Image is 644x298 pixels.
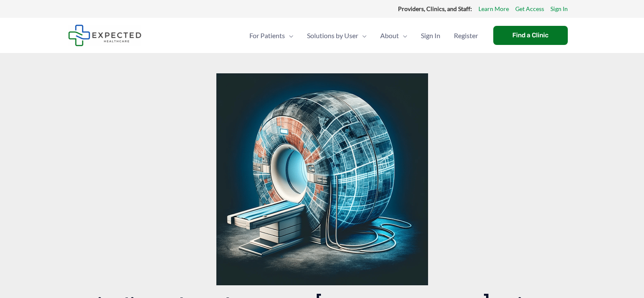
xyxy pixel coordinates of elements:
[399,21,407,50] span: Menu Toggle
[550,3,568,14] a: Sign In
[398,5,472,12] strong: Providers, Clinics, and Staff:
[373,21,414,50] a: AboutMenu Toggle
[454,21,478,50] span: Register
[447,21,485,50] a: Register
[249,21,285,50] span: For Patients
[478,3,509,14] a: Learn More
[358,21,367,50] span: Menu Toggle
[216,73,428,285] img: an MRI scanner integrated with map elements, symbolizing the navigation or location of MRI services
[285,21,293,50] span: Menu Toggle
[68,25,141,46] img: Expected Healthcare Logo - side, dark font, small
[515,3,544,14] a: Get Access
[421,21,440,50] span: Sign In
[243,21,485,50] nav: Primary Site Navigation
[493,26,568,45] a: Find a Clinic
[380,21,399,50] span: About
[414,21,447,50] a: Sign In
[307,21,358,50] span: Solutions by User
[243,21,300,50] a: For PatientsMenu Toggle
[300,21,373,50] a: Solutions by UserMenu Toggle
